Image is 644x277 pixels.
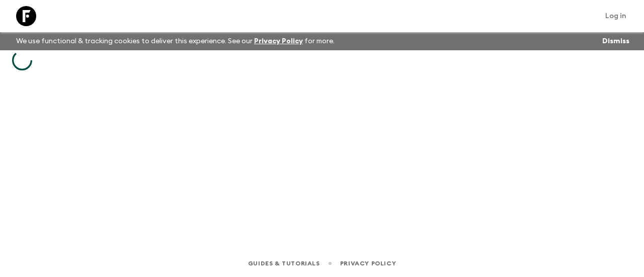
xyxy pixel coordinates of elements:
[340,258,396,269] a: Privacy Policy
[12,32,339,50] p: We use functional & tracking cookies to deliver this experience. See our for more.
[600,9,632,23] a: Log in
[254,38,303,45] a: Privacy Policy
[600,34,632,48] button: Dismiss
[248,258,320,269] a: Guides & Tutorials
